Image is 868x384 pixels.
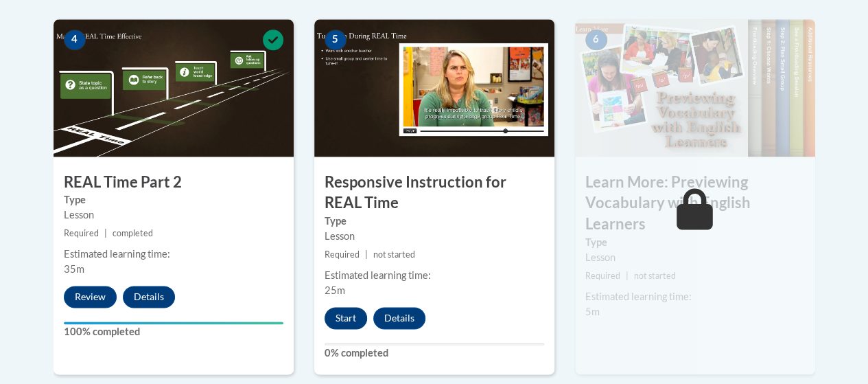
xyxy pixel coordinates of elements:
[585,250,805,265] div: Lesson
[365,249,368,260] span: |
[325,229,544,244] div: Lesson
[373,249,415,260] span: not started
[64,286,117,308] button: Review
[585,271,620,281] span: Required
[325,30,347,50] span: 5
[314,172,554,214] h3: Responsive Instruction for REAL Time
[585,306,600,317] span: 5m
[104,228,107,238] span: |
[314,19,554,157] img: Course Image
[575,19,815,157] img: Course Image
[325,307,367,329] button: Start
[113,228,153,238] span: completed
[634,271,676,281] span: not started
[373,307,425,329] button: Details
[54,19,294,157] img: Course Image
[325,249,360,260] span: Required
[54,172,294,193] h3: REAL Time Part 2
[325,284,345,296] span: 25m
[64,321,283,324] div: Your progress
[585,30,607,50] span: 6
[64,228,99,238] span: Required
[64,263,84,275] span: 35m
[626,271,629,281] span: |
[64,324,283,339] label: 100% completed
[64,192,283,207] label: Type
[123,286,175,308] button: Details
[64,30,86,50] span: 4
[64,247,283,262] div: Estimated learning time:
[585,235,805,250] label: Type
[325,268,544,283] div: Estimated learning time:
[575,172,815,235] h3: Learn More: Previewing Vocabulary with English Learners
[64,207,283,223] div: Lesson
[325,214,544,229] label: Type
[325,346,544,361] label: 0% completed
[585,289,805,304] div: Estimated learning time:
